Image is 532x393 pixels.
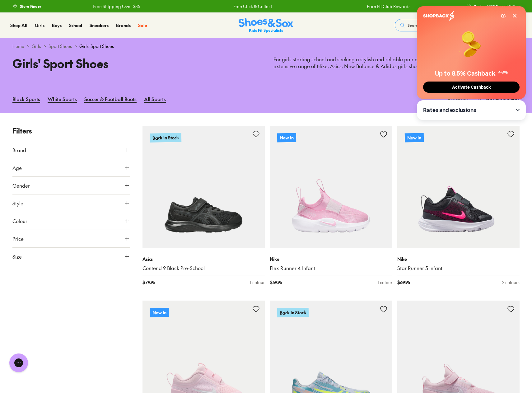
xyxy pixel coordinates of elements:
[144,92,166,106] a: All Sports
[35,22,44,29] a: Girls
[12,253,22,260] span: Size
[35,22,44,28] span: Girls
[12,1,41,12] a: Store Finder
[48,92,77,106] a: White Sports
[116,22,131,29] a: Brands
[270,265,392,272] a: Flex Runner 4 Infant
[142,256,265,262] p: Asics
[232,3,271,10] a: Free Click & Collect
[397,265,520,272] a: Star Runner 5 Infant
[10,22,27,29] a: Shop All
[90,22,109,29] a: Sneakers
[150,308,169,317] p: New In
[49,43,72,49] a: Sport Shoes
[12,182,30,189] span: Gender
[12,212,130,230] button: Colour
[270,279,282,286] span: $ 59.95
[90,22,109,28] span: Sneakers
[277,133,296,143] p: New In
[12,54,259,72] h1: Girls' Sport Shoes
[12,146,26,154] span: Brand
[12,159,130,176] button: Age
[142,126,265,248] a: Back In Stock
[502,279,520,286] div: 2 colours
[239,18,293,33] a: Shoes & Sox
[12,126,130,136] p: Filters
[12,230,130,247] button: Price
[52,22,62,28] span: Boys
[32,43,41,49] a: Girls
[397,256,520,262] p: Nike
[12,217,27,225] span: Colour
[150,132,182,143] p: Back In Stock
[365,3,409,10] a: Earn Fit Club Rewards
[52,22,62,29] a: Boys
[12,141,130,159] button: Brand
[116,22,131,28] span: Brands
[138,22,147,29] a: Sale
[12,177,130,194] button: Gender
[12,43,24,49] a: Home
[12,199,23,207] span: Style
[270,256,392,262] p: Nike
[397,279,410,286] span: $ 69.95
[277,308,309,318] p: Back In Stock
[270,126,392,248] a: New In
[138,22,147,28] span: Sale
[92,3,139,10] a: Free Shipping Over $85
[397,126,520,248] a: New In
[69,22,82,29] a: School
[408,22,459,28] span: Search our range of products
[474,3,520,9] span: Book a FREE Expert Fitting
[12,43,520,49] div: > > >
[20,3,41,9] span: Store Finder
[404,133,423,142] p: New In
[142,279,155,286] span: $ 79.95
[12,164,22,171] span: Age
[10,22,27,28] span: Shop All
[12,248,130,265] button: Size
[142,265,265,272] a: Contend 9 Black Pre-School
[273,56,520,70] p: For girls starting school and seeking a stylish and reliable pair of school sports shoes, look no...
[6,351,31,374] iframe: Gorgias live chat messenger
[12,92,40,106] a: Black Sports
[239,18,293,33] img: SNS_Logo_Responsive.svg
[395,19,484,31] button: Search our range of products
[79,43,114,49] span: Girls' Sport Shoes
[84,92,137,106] a: Soccer & Football Boots
[466,1,520,12] a: Book a FREE Expert Fitting
[12,235,24,242] span: Price
[250,279,265,286] div: 1 colour
[69,22,82,28] span: School
[12,194,130,212] button: Style
[377,279,392,286] div: 1 colour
